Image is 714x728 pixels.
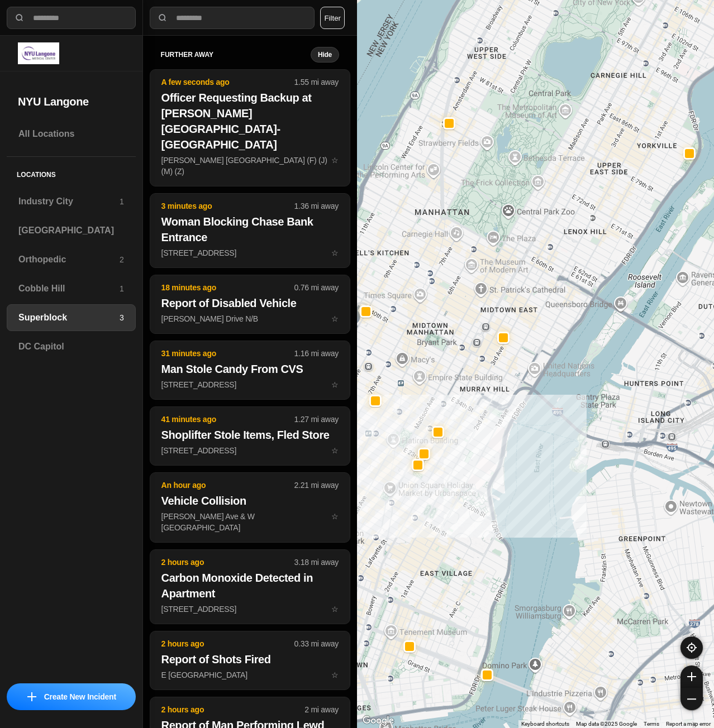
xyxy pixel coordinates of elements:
[320,7,345,29] button: Filter
[294,348,339,359] p: 1.16 mi away
[294,557,339,568] p: 3.18 mi away
[294,480,339,491] p: 2.21 mi away
[161,379,339,390] p: [STREET_ADDRESS]
[18,94,125,109] h2: NYU Langone
[304,704,339,715] p: 2 mi away
[680,665,703,688] button: zoom-in
[161,50,311,59] h5: further away
[318,50,332,59] small: Hide
[7,683,136,710] button: iconCreate New Incident
[14,12,25,23] img: search
[120,196,124,207] p: 1
[360,713,397,728] img: Google
[161,704,305,715] p: 2 hours ago
[18,340,124,353] h3: DC Capitol
[294,414,339,425] p: 1.27 mi away
[150,275,350,334] button: 18 minutes ago0.76 mi awayReport of Disabled Vehicle[PERSON_NAME] Drive N/Bstar
[311,47,339,63] button: Hide
[7,188,136,215] a: Industry City1
[161,247,339,258] p: [STREET_ADDRESS]
[331,248,339,257] span: star
[150,472,350,543] button: An hour ago2.21 mi awayVehicle Collision[PERSON_NAME] Ave & W [GEOGRAPHIC_DATA]star
[161,445,339,456] p: [STREET_ADDRESS]
[521,720,569,728] button: Keyboard shortcuts
[294,638,339,649] p: 0.33 mi away
[331,314,339,323] span: star
[161,669,339,681] p: E [GEOGRAPHIC_DATA]
[687,643,697,653] img: recenter
[687,672,696,681] img: zoom-in
[7,275,136,302] a: Cobble Hill1
[331,156,339,165] span: star
[18,195,120,208] h3: Industry City
[687,695,696,703] img: zoom-out
[150,631,350,690] button: 2 hours ago0.33 mi awayReport of Shots FiredE [GEOGRAPHIC_DATA]star
[18,42,59,64] img: logo
[331,605,339,614] span: star
[120,254,124,265] p: 2
[161,313,339,324] p: [PERSON_NAME] Drive N/B
[161,480,294,491] p: An hour ago
[161,200,294,212] p: 3 minutes ago
[150,69,350,186] button: A few seconds ago1.55 mi awayOfficer Requesting Backup at [PERSON_NAME][GEOGRAPHIC_DATA]-[GEOGRAP...
[161,638,294,649] p: 2 hours ago
[150,604,350,614] a: 2 hours ago3.18 mi awayCarbon Monoxide Detected in Apartment[STREET_ADDRESS]star
[27,692,36,701] img: icon
[18,282,120,295] h3: Cobble Hill
[161,348,294,359] p: 31 minutes ago
[294,200,339,212] p: 1.36 mi away
[150,193,350,268] button: 3 minutes ago1.36 mi awayWoman Blocking Chase Bank Entrance[STREET_ADDRESS]star
[150,670,350,679] a: 2 hours ago0.33 mi awayReport of Shots FiredE [GEOGRAPHIC_DATA]star
[161,76,294,88] p: A few seconds ago
[161,295,339,311] h2: Report of Disabled Vehicle
[161,511,339,533] p: [PERSON_NAME] Ave & W [GEOGRAPHIC_DATA]
[150,380,350,389] a: 31 minutes ago1.16 mi awayMan Stole Candy From CVS[STREET_ADDRESS]star
[18,311,120,324] h3: Superblock
[18,127,124,141] h3: All Locations
[331,446,339,455] span: star
[18,224,124,237] h3: [GEOGRAPHIC_DATA]
[161,155,339,177] p: [PERSON_NAME] [GEOGRAPHIC_DATA] (F) (J) (M) (Z)
[7,157,136,188] h5: Locations
[7,246,136,273] a: Orthopedic2
[576,721,637,727] span: Map data ©2025 Google
[157,12,168,23] img: search
[360,713,397,728] a: Open this area in Google Maps (opens a new window)
[150,155,350,165] a: A few seconds ago1.55 mi awayOfficer Requesting Backup at [PERSON_NAME][GEOGRAPHIC_DATA]-[GEOGRAP...
[150,248,350,257] a: 3 minutes ago1.36 mi awayWoman Blocking Chase Bank Entrance[STREET_ADDRESS]star
[161,90,339,152] h2: Officer Requesting Backup at [PERSON_NAME][GEOGRAPHIC_DATA]-[GEOGRAPHIC_DATA]
[161,493,339,509] h2: Vehicle Collision
[7,217,136,244] a: [GEOGRAPHIC_DATA]
[680,636,703,659] button: recenter
[18,253,120,266] h3: Orthopedic
[150,511,350,521] a: An hour ago2.21 mi awayVehicle Collision[PERSON_NAME] Ave & W [GEOGRAPHIC_DATA]star
[150,549,350,624] button: 2 hours ago3.18 mi awayCarbon Monoxide Detected in Apartment[STREET_ADDRESS]star
[331,380,339,389] span: star
[150,341,350,400] button: 31 minutes ago1.16 mi awayMan Stole Candy From CVS[STREET_ADDRESS]star
[44,691,116,702] p: Create New Incident
[150,314,350,323] a: 18 minutes ago0.76 mi awayReport of Disabled Vehicle[PERSON_NAME] Drive N/Bstar
[294,76,339,88] p: 1.55 mi away
[161,361,339,377] h2: Man Stole Candy From CVS
[7,304,136,331] a: Superblock3
[161,604,339,615] p: [STREET_ADDRESS]
[161,214,339,245] h2: Woman Blocking Chase Bank Entrance
[161,414,294,425] p: 41 minutes ago
[161,427,339,443] h2: Shoplifter Stole Items, Fled Store
[120,283,124,294] p: 1
[331,670,339,679] span: star
[150,406,350,466] button: 41 minutes ago1.27 mi awayShoplifter Stole Items, Fled Store[STREET_ADDRESS]star
[150,446,350,455] a: 41 minutes ago1.27 mi awayShoplifter Stole Items, Fled Store[STREET_ADDRESS]star
[331,512,339,521] span: star
[680,688,703,710] button: zoom-out
[666,721,711,727] a: Report a map error
[161,282,294,293] p: 18 minutes ago
[644,721,659,727] a: Terms (opens in new tab)
[161,652,339,667] h2: Report of Shots Fired
[161,557,294,568] p: 2 hours ago
[7,121,136,147] a: All Locations
[294,282,339,293] p: 0.76 mi away
[120,312,124,323] p: 3
[7,333,136,360] a: DC Capitol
